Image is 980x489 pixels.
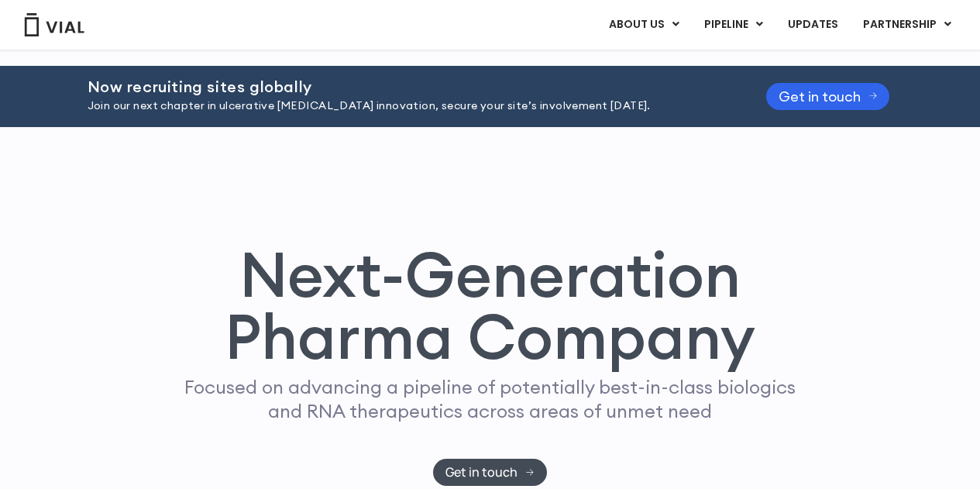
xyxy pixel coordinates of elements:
[766,83,890,110] a: Get in touch
[178,375,803,423] p: Focused on advancing a pipeline of potentially best-in-class biologics and RNA therapeutics acros...
[851,12,964,38] a: PARTNERSHIPMenu Toggle
[88,98,727,115] p: Join our next chapter in ulcerative [MEDICAL_DATA] innovation, secure your site’s involvement [DA...
[779,91,861,102] span: Get in touch
[445,467,518,478] span: Get in touch
[155,243,826,367] h1: Next-Generation Pharma Company
[597,12,691,38] a: ABOUT USMenu Toggle
[775,12,850,38] a: UPDATES
[88,78,727,95] h2: Now recruiting sites globally
[692,12,775,38] a: PIPELINEMenu Toggle
[433,459,547,486] a: Get in touch
[23,13,85,36] img: Vial Logo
